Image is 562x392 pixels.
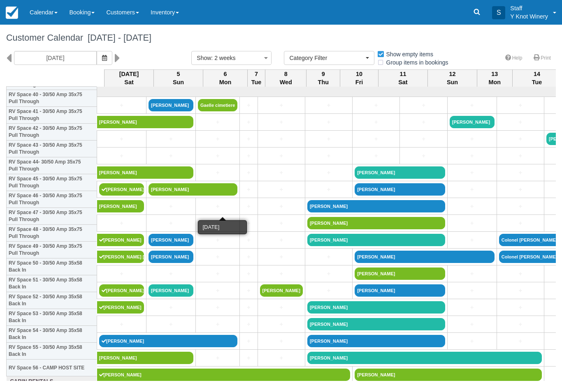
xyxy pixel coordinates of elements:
[7,275,97,292] th: RV Space 51 - 30/50 Amp 35x58 Back In
[242,354,255,362] a: +
[242,270,255,278] a: +
[7,326,97,343] th: RV Space 54 - 30/50 Amp 35x58 Back In
[242,185,255,194] a: +
[499,303,542,312] a: +
[149,320,193,329] a: +
[307,335,445,347] a: [PERSON_NAME]
[7,360,97,376] th: RV Space 56 - CAMP HOST SITE
[211,55,235,61] span: : 2 weeks
[450,270,495,278] a: +
[7,141,97,157] th: RV Space 43 - 30/50 Amp 35x75 Pull Through
[307,318,445,330] a: [PERSON_NAME]
[149,270,193,278] a: +
[260,168,303,177] a: +
[307,168,350,177] a: +
[260,320,303,329] a: +
[7,208,97,225] th: RV Space 47 - 30/50 Amp 35x75 Pull Through
[154,69,203,87] th: 5 Sun
[242,202,255,211] a: +
[6,33,556,43] h1: Customer Calendar
[97,200,144,212] a: [PERSON_NAME]
[499,101,542,110] a: +
[450,116,495,128] a: [PERSON_NAME]
[7,174,97,191] th: RV Space 45 - 30/50 Amp 35x75 Pull Through
[307,301,445,314] a: [PERSON_NAME]
[307,69,340,87] th: 9 Thu
[260,337,303,346] a: +
[198,118,237,127] a: +
[307,135,350,143] a: +
[260,185,303,194] a: +
[99,284,144,297] a: [PERSON_NAME]
[242,320,255,329] a: +
[477,69,512,87] th: 13 Mon
[242,337,255,346] a: +
[198,286,237,295] a: +
[99,101,144,110] a: +
[7,191,97,208] th: RV Space 46 - 30/50 Amp 35x75 Pull Through
[499,219,542,228] a: +
[499,270,542,278] a: +
[149,152,193,160] a: +
[198,135,237,143] a: +
[499,135,542,143] a: +
[355,166,445,179] a: [PERSON_NAME]
[450,168,495,177] a: +
[149,251,193,263] a: [PERSON_NAME]
[149,219,193,228] a: +
[450,337,495,346] a: +
[355,183,445,196] a: [PERSON_NAME]
[355,251,495,263] a: [PERSON_NAME]
[198,253,237,261] a: +
[307,200,445,212] a: [PERSON_NAME]
[307,118,350,127] a: +
[198,320,237,329] a: +
[242,219,255,228] a: +
[499,286,542,295] a: +
[7,157,97,174] th: RV Space 44- 30/50 Amp 35x75 Pull Through
[97,251,144,263] a: [PERSON_NAME] [PERSON_NAME] York
[7,124,97,141] th: RV Space 42 - 30/50 Amp 35x75 Pull Through
[97,166,194,179] a: [PERSON_NAME]
[450,320,495,329] a: +
[99,135,144,143] a: +
[83,32,151,43] span: [DATE] - [DATE]
[99,320,144,329] a: +
[7,242,97,258] th: RV Space 49 - 30/50 Amp 35x75 Pull Through
[7,292,97,309] th: RV Space 52 - 30/50 Amp 35x58 Back In
[97,234,144,246] a: [PERSON_NAME]
[450,219,495,228] a: +
[450,202,495,211] a: +
[355,152,397,160] a: +
[450,236,495,244] a: +
[260,284,303,297] a: [PERSON_NAME]
[242,236,255,244] a: +
[242,135,255,143] a: +
[260,219,303,228] a: +
[340,69,379,87] th: 10 Fri
[450,286,495,295] a: +
[99,335,237,347] a: [PERSON_NAME]
[260,253,303,261] a: +
[284,51,374,65] button: Category Filter
[260,152,303,160] a: +
[242,118,255,127] a: +
[307,217,445,229] a: [PERSON_NAME]
[355,101,397,110] a: +
[260,101,303,110] a: +
[198,168,237,177] a: +
[99,270,144,278] a: +
[242,253,255,261] a: +
[260,202,303,211] a: +
[198,202,237,211] a: +
[99,219,144,228] a: +
[260,270,303,278] a: +
[149,202,193,211] a: +
[198,99,237,111] a: Gaelle cimetiere
[242,152,255,160] a: +
[9,378,95,385] a: Cabin Rentals
[307,185,350,194] a: +
[260,303,303,312] a: +
[307,101,350,110] a: +
[197,55,211,61] span: Show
